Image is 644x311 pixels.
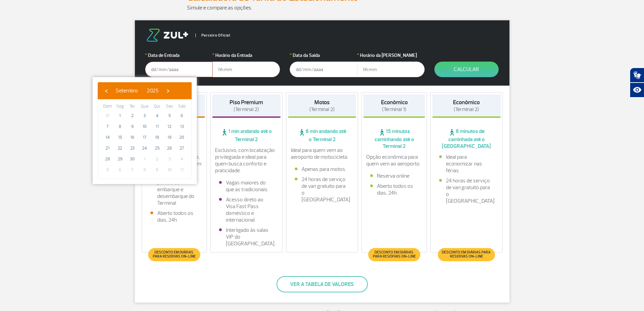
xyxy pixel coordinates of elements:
span: 23 [127,143,138,154]
strong: Piso Premium [230,99,263,106]
span: (Terminal 2) [454,106,479,113]
span: 29 [115,154,125,164]
span: 31 [102,110,113,121]
span: 21 [102,143,113,154]
span: 6 [115,164,125,175]
th: weekday [163,103,176,110]
span: 19 [164,132,175,143]
span: Desconto em diárias para reservas on-line [372,250,416,259]
li: 24 horas de serviço de van gratuito para o [GEOGRAPHIC_DATA] [295,176,350,203]
th: weekday [101,103,114,110]
span: 10 [164,164,175,175]
bs-datepicker-container: calendar [93,77,197,184]
span: 27 [176,143,187,154]
span: 5 [164,110,175,121]
button: 2025 [142,86,163,96]
span: Desconto em diárias para reservas on-line [441,250,492,259]
li: Reserva online [370,173,418,179]
p: Simule e compare as opções. [187,4,457,12]
span: 6 [176,110,187,121]
li: Acesso direto ao Visa Fast Pass doméstico e internacional. [219,196,274,223]
span: 9 [127,121,138,132]
span: 3 [139,110,150,121]
span: (Terminal 2) [309,106,335,113]
span: (Terminal 2) [234,106,259,113]
span: 11 [152,121,163,132]
button: Abrir recursos assistivos. [630,83,644,97]
li: Fácil acesso aos pontos de embarque e desembarque do Terminal [150,173,198,206]
span: 14 [102,132,113,143]
span: 18 [152,132,163,143]
button: Calcular [434,62,499,77]
li: 24 horas de serviço de van gratuito para o [GEOGRAPHIC_DATA] [439,177,494,204]
span: Setembro [116,87,138,94]
th: weekday [126,103,139,110]
span: 4 [176,154,187,164]
span: 16 [127,132,138,143]
button: Setembro [111,86,142,96]
button: ‹ [101,86,111,96]
input: dd/mm/aaaa [145,62,213,77]
div: Plugin de acessibilidade da Hand Talk. [630,68,644,97]
span: 26 [164,143,175,154]
span: 2 [127,110,138,121]
input: hh:mm [357,62,425,77]
span: 25 [152,143,163,154]
span: 13 [176,121,187,132]
span: 1 [115,110,125,121]
strong: Econômico [381,99,408,106]
span: 12 [164,121,175,132]
span: 28 [102,154,113,164]
label: Data da Saída [290,52,357,59]
input: dd/mm/aaaa [290,62,357,77]
th: weekday [151,103,163,110]
span: 20 [176,132,187,143]
th: weekday [114,103,126,110]
span: 7 [127,164,138,175]
p: Opção econômica para quem vem ao aeroporto. [366,154,422,167]
span: 8 [115,121,125,132]
span: 2 [152,154,163,164]
span: 11 [176,164,187,175]
span: 15 [115,132,125,143]
span: 7 [102,121,113,132]
label: Horário da Entrada [212,52,280,59]
button: Ver a tabela de valores [277,276,368,292]
span: 9 [152,164,163,175]
th: weekday [175,103,188,110]
li: Aberto todos os dias, 24h [150,210,198,223]
li: Aberto todos os dias, 24h. [370,183,418,196]
img: logo-zul.png [145,29,190,42]
span: (Terminal 1) [382,106,406,113]
span: 1 [139,154,150,164]
li: Apenas para motos. [295,166,350,173]
span: 1 min andando até o Terminal 2 [212,128,281,143]
span: 8 [139,164,150,175]
li: Interligado às salas VIP do [GEOGRAPHIC_DATA]. [219,227,274,247]
button: Abrir tradutor de língua de sinais. [630,68,644,83]
span: 10 [139,121,150,132]
span: 3 [164,154,175,164]
span: 6 minutos de caminhada até o [GEOGRAPHIC_DATA] [432,128,501,150]
button: › [163,86,173,96]
th: weekday [139,103,151,110]
span: 2025 [147,87,159,94]
span: 30 [127,154,138,164]
label: Horário da [PERSON_NAME] [357,52,425,59]
strong: Econômico [453,99,480,106]
strong: Motos [314,99,330,106]
li: Vagas maiores do que as tradicionais. [219,179,274,193]
li: Ideal para economizar nas férias [439,154,494,174]
span: 24 [139,143,150,154]
span: Desconto em diárias para reservas on-line [152,250,197,259]
bs-datepicker-navigation-view: ​ ​ ​ [101,86,173,93]
input: hh:mm [212,62,280,77]
p: Ideal para quem vem ao aeroporto de motocicleta. [291,147,354,160]
p: Exclusivo, com localização privilegiada e ideal para quem busca conforto e praticidade. [215,147,278,174]
span: 5 [102,164,113,175]
span: 22 [115,143,125,154]
span: 6 min andando até o Terminal 2 [288,128,356,143]
label: Data de Entrada [145,52,213,59]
